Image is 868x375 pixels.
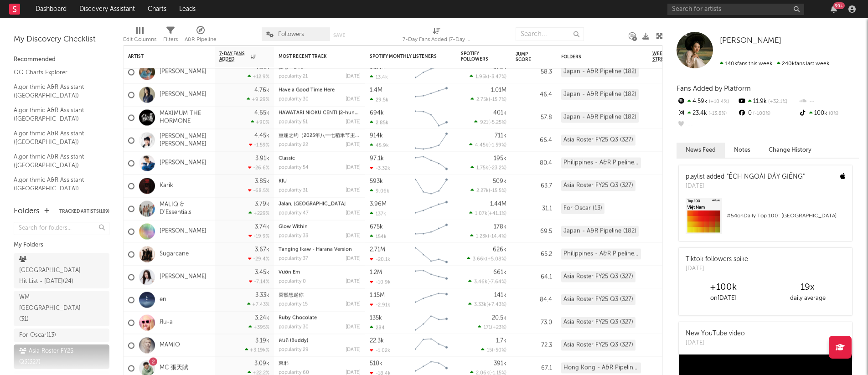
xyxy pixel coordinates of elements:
[493,348,505,353] span: -50 %
[468,279,506,285] div: ( )
[249,142,269,148] div: -1.59 %
[489,234,505,239] span: -14.4 %
[163,23,178,49] div: Filters
[707,111,727,116] span: -13.8 %
[14,344,109,369] a: Asia Roster FY25 Q3(327)
[488,303,505,308] span: +7.43 %
[681,282,765,293] div: +100k
[411,288,452,311] svg: Chart title
[561,134,635,145] div: Asia Roster FY25 Q3 (327)
[516,112,552,123] div: 57.8
[476,234,488,239] span: 1.23k
[370,155,384,161] div: 97.1k
[727,211,845,221] div: # 54 on Daily Top 100: [GEOGRAPHIC_DATA]
[279,188,308,193] div: popularity: 31
[708,99,729,104] span: +10.4 %
[516,135,552,146] div: 66.4
[370,64,385,70] div: 1.17M
[720,36,781,46] a: [PERSON_NAME]
[346,347,361,352] div: [DATE]
[279,87,335,92] a: Have a Good Time Here
[346,74,361,79] div: [DATE]
[248,74,269,80] div: +12.9 %
[160,133,210,148] a: [PERSON_NAME] [PERSON_NAME]
[248,188,269,194] div: -68.5 %
[123,23,156,49] div: Edit Columns
[279,97,309,102] div: popularity: 30
[255,315,269,321] div: 3.24k
[475,75,488,80] span: 1.95k
[370,360,382,366] div: 510k
[561,271,635,282] div: Asia Roster FY25 Q3 (327)
[346,279,361,284] div: [DATE]
[677,143,725,158] button: News Feed
[493,64,506,70] div: 570k
[14,240,109,251] div: My Folders
[492,325,505,330] span: +23 %
[370,269,382,275] div: 1.2M
[686,182,805,191] div: [DATE]
[249,279,269,285] div: -7.14 %
[160,341,180,349] a: MAMIO
[19,346,83,368] div: Asia Roster FY25 Q3 ( 327 )
[14,291,109,326] a: WM [GEOGRAPHIC_DATA](31)
[160,110,210,125] a: MAXIMUM THE HORMONE
[516,27,584,41] input: Search...
[160,91,207,98] a: [PERSON_NAME]
[494,155,506,161] div: 195k
[490,189,505,194] span: -15.5 %
[279,361,361,366] div: 東邪
[516,294,552,305] div: 84.4
[403,34,471,45] div: 7-Day Fans Added (7-Day Fans Added)
[476,189,489,194] span: 2.27k
[248,256,269,262] div: -29.4 %
[370,97,388,103] div: 29.5k
[279,279,306,284] div: popularity: 0
[279,347,309,352] div: popularity: 29
[561,89,639,100] div: Japan - A&R Pipeline (182)
[403,23,471,49] div: 7-Day Fans Added (7-Day Fans Added)
[279,233,308,238] div: popularity: 33
[561,157,641,168] div: Philippines - A&R Pipeline (199)
[370,292,385,298] div: 1.15M
[370,324,385,330] div: 284
[561,362,641,373] div: Hong Kong - A&R Pipeline (29)
[495,133,506,139] div: 711k
[248,324,269,330] div: +395 %
[470,74,506,80] div: ( )
[469,142,506,148] div: ( )
[255,247,269,252] div: 3.67k
[370,110,384,116] div: 694k
[160,318,173,326] a: Яu-a
[14,152,100,170] a: Algorithmic A&R Assistant ([GEOGRAPHIC_DATA])
[279,256,308,261] div: popularity: 37
[475,211,487,216] span: 1.07k
[516,89,552,100] div: 46.4
[346,211,361,216] div: [DATE]
[561,54,630,60] div: Folders
[487,348,492,353] span: 15
[248,211,269,216] div: +229 %
[279,110,465,115] a: HAWATARI NIOKU CENTI [2-hundred-million-centimeter-long blades] - TV edit
[737,96,798,108] div: 11.9k
[279,315,361,320] div: Ruby Chocolate
[279,247,361,252] div: Tanging Ikaw - Harana Version
[255,292,269,298] div: 3.33k
[489,211,505,216] span: +41.1 %
[798,96,859,108] div: --
[160,250,189,258] a: Sugarcane
[720,61,829,67] span: 240k fans last week
[370,87,382,93] div: 1.4M
[561,66,639,77] div: Japan - A&R Pipeline (182)
[160,364,188,372] a: MC 張天賦
[370,142,389,148] div: 45.9k
[561,317,635,328] div: Asia Roster FY25 Q3 (327)
[496,338,506,344] div: 1.7k
[19,254,83,287] div: [GEOGRAPHIC_DATA] Hit List - [DATE] ( 24 )
[481,347,506,353] div: ( )
[14,222,109,235] input: Search for folders...
[279,338,308,343] a: คนดี (Buddy)
[411,175,452,197] svg: Chart title
[160,182,173,190] a: Karik
[163,34,178,45] div: Filters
